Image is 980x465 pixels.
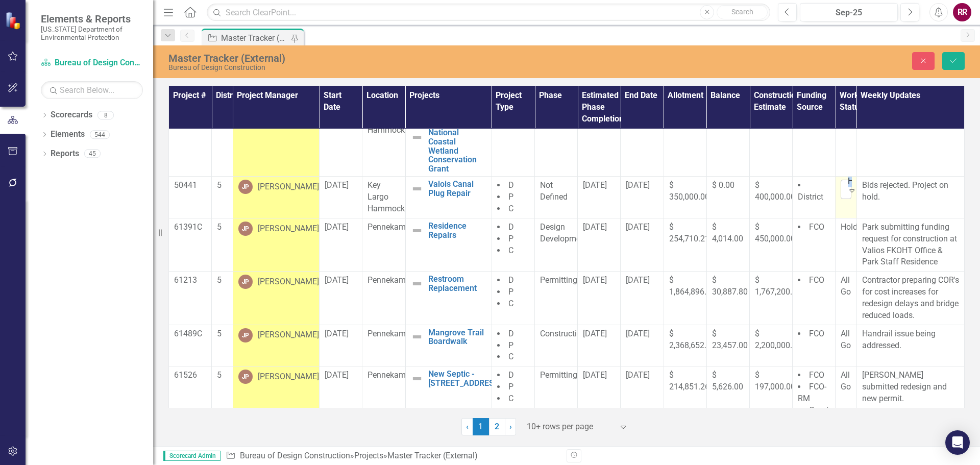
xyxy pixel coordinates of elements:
[258,371,319,383] div: [PERSON_NAME]
[809,222,824,232] span: FCO
[411,225,423,237] img: Not Defined
[508,370,514,380] span: D
[540,275,577,285] span: Permitting
[217,329,222,338] span: 5
[238,370,253,384] div: JP
[508,329,514,338] span: D
[508,394,513,403] span: C
[540,222,587,243] span: Design Development
[508,382,513,391] span: P
[669,329,716,350] span: $ 2,368,652.64
[508,204,513,213] span: C
[163,451,220,461] span: Scorecard Admin
[473,418,489,435] span: 1
[174,328,206,340] p: 61489C
[90,130,110,139] div: 544
[428,328,486,346] a: Mangrove Trail Boardwalk
[217,180,222,190] span: 5
[51,129,85,140] a: Elements
[428,222,486,239] a: Residence Repairs
[798,382,826,403] span: FCO-RM
[809,275,824,285] span: FCO
[174,370,206,381] p: 61526
[258,181,319,193] div: [PERSON_NAME]
[41,81,143,99] input: Search Below...
[508,275,514,285] span: D
[367,180,405,213] span: Key Largo Hammock
[712,329,748,350] span: $ 23,457.00
[411,373,423,385] img: Not Defined
[240,451,350,460] a: Bureau of Design Construction
[258,276,319,288] div: [PERSON_NAME]
[367,222,410,232] span: Pennekamp
[731,8,753,16] span: Search
[669,222,709,243] span: $ 254,710.21
[411,183,423,195] img: Not Defined
[583,329,607,338] span: [DATE]
[4,11,23,30] img: ClearPoint Strategy
[258,223,319,235] div: [PERSON_NAME]
[387,451,478,460] div: Master Tracker (External)
[174,222,206,233] p: 61391C
[809,405,829,415] span: Grant
[508,299,513,308] span: C
[809,329,824,338] span: FCO
[626,222,650,232] span: [DATE]
[428,275,486,292] a: Restroom Replacement
[583,275,607,285] span: [DATE]
[428,180,486,198] a: Valois Canal Plug Repair
[508,340,513,350] span: P
[540,180,568,202] span: Not Defined
[755,370,795,391] span: $ 197,000.00
[367,370,410,380] span: Pennekamp
[508,222,514,232] span: D
[540,329,586,338] span: Construction
[217,222,222,232] span: 5
[509,422,512,431] span: ›
[238,275,253,289] div: JP
[51,109,92,121] a: Scorecards
[508,352,513,361] span: C
[669,180,709,202] span: $ 350,000.00
[841,370,851,391] span: All Go
[41,57,143,69] a: Bureau of Design Construction
[626,180,650,190] span: [DATE]
[953,3,971,21] button: RR
[411,131,423,143] img: Not Defined
[809,370,824,380] span: FCO
[626,370,650,380] span: [DATE]
[217,275,222,285] span: 5
[862,222,959,268] p: Park submitting funding request for construction at Valios FKOHT Office & Park Staff Residence
[174,180,206,191] p: 50441
[174,275,206,286] p: 61213
[712,180,734,190] span: $ 0.00
[367,275,410,285] span: Pennekamp
[411,331,423,343] img: Not Defined
[540,370,577,380] span: Permitting
[238,180,253,194] div: JP
[862,328,959,352] p: Handrail issue being addressed.
[862,275,959,321] p: Contractor preparing COR's for cost increases for redesign delays and bridge reduced loads.
[712,222,743,243] span: $ 4,014.00
[325,275,349,285] span: [DATE]
[508,192,513,202] span: P
[325,329,349,338] span: [DATE]
[583,370,607,380] span: [DATE]
[41,25,143,42] small: [US_STATE] Department of Environmental Protection
[168,64,615,71] div: Bureau of Design Construction
[848,176,852,187] div: Hold
[841,275,851,297] span: All Go
[798,192,823,202] span: District
[221,32,288,44] div: Master Tracker (External)
[354,451,383,460] a: Projects
[755,180,795,202] span: $ 400,000.00
[717,5,768,19] button: Search
[226,450,559,462] div: » »
[428,370,501,387] a: New Septic - [STREET_ADDRESS]
[41,13,143,25] span: Elements & Reports
[508,246,513,255] span: C
[841,222,857,232] span: Hold
[862,370,959,405] p: [PERSON_NAME] submitted redesign and new permit.
[755,329,801,350] span: $ 2,200,000.00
